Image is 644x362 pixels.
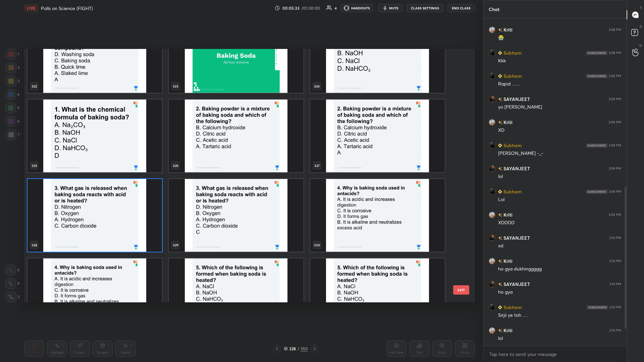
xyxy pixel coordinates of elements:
[498,196,621,203] div: Lol
[502,304,522,311] h6: Subham
[498,259,502,263] img: no-rating-badge.077c3623.svg
[609,28,621,32] div: 2:08 PM
[489,235,495,241] img: 599055bc1cb541b99b1a70a2069e4074.jpg
[41,5,93,11] h4: Polls on Science (FIGHT)
[28,258,162,331] img: 17598263043HLMX2.pdf
[498,143,502,147] img: Learner_Badge_beginner_1_8b307cf2a0.svg
[609,328,621,333] div: 2:10 PM
[498,28,502,32] img: no-rating-badge.077c3623.svg
[498,236,502,240] img: no-rating-badge.077c3623.svg
[498,104,621,111] div: yo [PERSON_NAME]
[310,179,445,252] img: 17598263043HLMX2.pdf
[6,129,19,140] div: 7
[6,292,20,302] div: Z
[498,283,502,286] img: no-rating-badge.077c3623.svg
[24,49,463,302] div: grid
[489,188,495,195] img: eadc6549bf9545fa9c6668cc73bfb86a.jpg
[498,121,502,124] img: no-rating-badge.077c3623.svg
[389,6,398,10] span: mute
[341,4,373,12] button: HANDOUTS
[489,281,495,288] img: 599055bc1cb541b99b1a70a2069e4074.jpg
[498,190,502,194] img: Learner_Badge_beginner_1_8b307cf2a0.svg
[609,74,621,78] div: 2:09 PM
[407,4,443,12] button: CLASS SETTINGS
[5,116,19,127] div: 6
[297,347,299,351] div: /
[489,26,495,33] img: cbe43a4beecc466bb6eb95ab0da6df8b.jpg
[502,142,522,149] h6: Subham
[640,24,642,29] p: D
[502,26,513,33] h6: Kriti
[609,213,621,217] div: 2:09 PM
[301,346,308,352] div: 350
[169,179,303,252] img: 17598263043HLMX2.pdf
[489,304,495,311] img: eadc6549bf9545fa9c6668cc73bfb86a.jpg
[498,213,502,217] img: no-rating-badge.077c3623.svg
[489,142,495,149] img: eadc6549bf9545fa9c6668cc73bfb86a.jpg
[609,305,621,309] div: 2:10 PM
[489,96,495,103] img: 599055bc1cb541b99b1a70a2069e4074.jpg
[609,236,621,240] div: 2:10 PM
[498,312,621,319] div: Sirjii ye toh .....
[498,35,621,41] div: 😭
[28,179,162,252] img: 17598263043HLMX2.pdf
[609,259,621,263] div: 2:10 PM
[498,305,502,309] img: Learner_Badge_beginner_1_8b307cf2a0.svg
[498,74,502,78] img: Learner_Badge_beginner_1_8b307cf2a0.svg
[586,74,607,78] img: 4P8fHbbgJtejmAAAAAElFTkSuQmCC
[483,0,505,18] p: Chat
[609,143,621,147] div: 2:09 PM
[609,167,621,171] div: 2:09 PM
[28,20,162,93] img: 17598263043HLMX2.pdf
[502,188,522,195] h6: Subham
[28,100,162,172] img: 17598263043HLMX2.pdf
[502,72,522,79] h6: Subham
[6,62,19,73] div: 2
[498,243,621,249] div: xd
[169,100,303,172] img: 17598263043HLMX2.pdf
[453,285,469,295] button: EXIT
[639,43,642,48] p: G
[498,81,621,87] div: Rapid ........
[6,76,19,86] div: 3
[498,51,502,55] img: Learner_Badge_beginner_1_8b307cf2a0.svg
[502,165,530,172] h6: SAYANJEET
[609,51,621,55] div: 2:08 PM
[489,165,495,172] img: 599055bc1cb541b99b1a70a2069e4074.jpg
[24,4,38,12] div: LIVE
[5,265,20,276] div: C
[447,4,475,12] button: End Class
[5,278,20,289] div: X
[498,335,621,342] div: lol
[609,190,621,194] div: 2:09 PM
[586,51,607,55] img: 4P8fHbbgJtejmAAAAAElFTkSuQmCC
[498,127,621,134] div: XD
[498,220,621,226] div: XDDDD
[489,258,495,264] img: cbe43a4beecc466bb6eb95ab0da6df8b.jpg
[489,50,495,56] img: eadc6549bf9545fa9c6668cc73bfb86a.jpg
[5,103,19,113] div: 5
[169,20,303,93] img: 17598263043HLMX2.pdf
[498,167,502,171] img: no-rating-badge.077c3623.svg
[498,266,621,273] div: ho gya dukhinggggg
[378,4,402,12] button: mute
[502,211,513,218] h6: Kriti
[169,258,303,331] img: 17598263043HLMX2.pdf
[489,212,495,218] img: cbe43a4beecc466bb6eb95ab0da6df8b.jpg
[587,305,608,309] img: 4P8fHbbgJtejmAAAAAElFTkSuQmCC
[502,327,513,334] h6: Kriti
[609,282,621,286] div: 2:10 PM
[489,119,495,126] img: cbe43a4beecc466bb6eb95ab0da6df8b.jpg
[5,89,19,100] div: 4
[489,327,495,334] img: cbe43a4beecc466bb6eb95ab0da6df8b.jpg
[502,234,530,241] h6: SAYANJEET
[489,73,495,79] img: eadc6549bf9545fa9c6668cc73bfb86a.jpg
[586,143,607,147] img: 4P8fHbbgJtejmAAAAAElFTkSuQmCC
[502,49,522,56] h6: Subham
[609,97,621,101] div: 2:09 PM
[335,6,337,10] div: 4
[498,329,502,333] img: no-rating-badge.077c3623.svg
[498,173,621,180] div: lol
[502,257,513,264] h6: Kriti
[498,58,621,64] div: Kkk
